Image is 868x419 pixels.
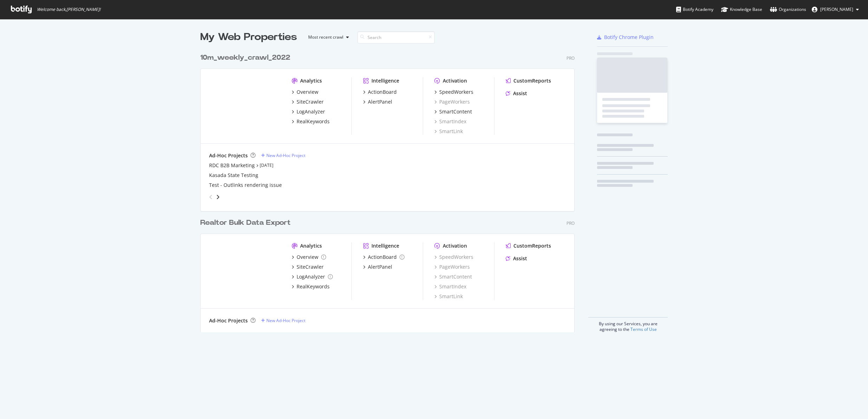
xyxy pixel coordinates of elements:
[363,89,397,96] a: ActionBoard
[300,77,322,84] div: Analytics
[292,118,330,125] a: RealKeywords
[676,6,713,13] div: Botify Academy
[292,108,325,115] a: LogAnalyzer
[443,242,467,249] div: Activation
[588,317,668,332] div: By using our Services, you are agreeing to the
[261,152,305,158] a: New Ad-Hoc Project
[434,118,466,125] a: SmartIndex
[513,77,551,84] div: CustomReports
[292,283,330,290] a: RealKeywords
[260,162,273,168] a: [DATE]
[506,242,551,249] a: CustomReports
[513,90,527,97] div: Assist
[209,162,255,169] a: RDC B2B Marketing
[434,273,472,280] a: SmartContent
[292,263,324,270] a: SiteCrawler
[368,263,392,270] div: AlertPanel
[371,242,399,249] div: Intelligence
[266,152,305,158] div: New Ad-Hoc Project
[292,273,333,280] a: LogAnalyzer
[297,263,324,270] div: SiteCrawler
[434,293,463,300] a: SmartLink
[604,34,654,41] div: Botify Chrome Plugin
[368,98,392,105] div: AlertPanel
[292,254,326,261] a: Overview
[434,254,473,261] a: SpeedWorkers
[200,218,291,228] div: Realtor Bulk Data Export
[439,89,473,96] div: SpeedWorkers
[434,108,472,115] a: SmartContent
[368,254,397,261] div: ActionBoard
[443,77,467,84] div: Activation
[721,6,762,13] div: Knowledge Base
[209,317,248,324] div: Ad-Hoc Projects
[209,242,280,299] img: realtorsecondary.com
[206,191,215,203] div: angle-left
[261,317,305,323] a: New Ad-Hoc Project
[200,218,293,228] a: Realtor Bulk Data Export
[297,98,324,105] div: SiteCrawler
[209,77,280,134] img: realtor.com
[820,6,853,12] span: Bengu Eker
[363,254,404,261] a: ActionBoard
[297,118,330,125] div: RealKeywords
[209,182,282,189] a: Test - Outlinks rendering issue
[439,108,472,115] div: SmartContent
[434,98,470,105] a: PageWorkers
[630,326,657,332] a: Terms of Use
[300,242,322,249] div: Analytics
[297,273,325,280] div: LogAnalyzer
[209,172,258,179] a: Kasada State Testing
[297,283,330,290] div: RealKeywords
[303,32,352,43] button: Most recent crawl
[308,35,343,39] div: Most recent crawl
[292,98,324,105] a: SiteCrawler
[566,220,575,226] div: Pro
[434,128,463,135] a: SmartLink
[597,34,654,41] a: Botify Chrome Plugin
[37,7,101,12] span: Welcome back, [PERSON_NAME] !
[506,255,527,262] a: Assist
[434,283,466,290] a: SmartIndex
[363,263,392,270] a: AlertPanel
[209,152,248,159] div: Ad-Hoc Projects
[297,108,325,115] div: LogAnalyzer
[806,4,864,15] button: [PERSON_NAME]
[434,263,470,270] a: PageWorkers
[371,77,399,84] div: Intelligence
[513,242,551,249] div: CustomReports
[363,98,392,105] a: AlertPanel
[368,89,397,96] div: ActionBoard
[434,89,473,96] a: SpeedWorkers
[200,53,290,63] div: 10m_weekly_crawl_2022
[215,194,220,201] div: angle-right
[506,77,551,84] a: CustomReports
[513,255,527,262] div: Assist
[770,6,806,13] div: Organizations
[200,53,293,63] a: 10m_weekly_crawl_2022
[266,317,305,323] div: New Ad-Hoc Project
[297,89,318,96] div: Overview
[292,89,318,96] a: Overview
[566,55,575,61] div: Pro
[200,30,297,44] div: My Web Properties
[297,254,318,261] div: Overview
[357,31,435,44] input: Search
[200,44,580,332] div: grid
[506,90,527,97] a: Assist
